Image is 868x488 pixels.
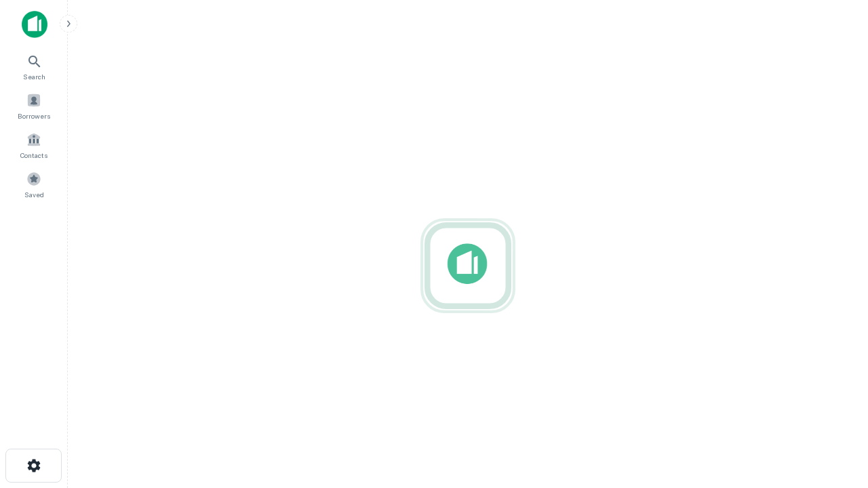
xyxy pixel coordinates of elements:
span: Contacts [20,150,47,161]
iframe: Chat Widget [800,380,868,445]
span: Borrowers [18,110,50,121]
a: Saved [4,166,64,203]
a: Borrowers [4,87,64,124]
img: capitalize-icon.png [22,11,47,38]
span: Search [23,71,45,82]
span: Saved [24,189,44,200]
a: Contacts [4,127,64,163]
a: Search [4,48,64,85]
